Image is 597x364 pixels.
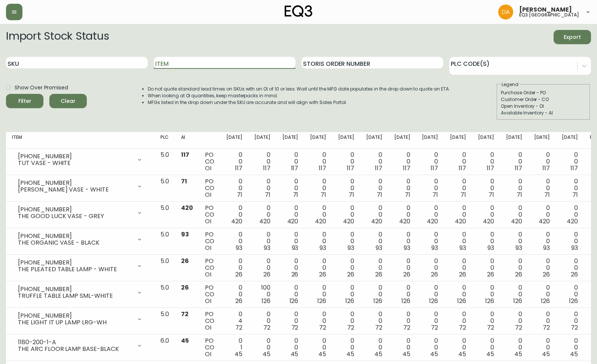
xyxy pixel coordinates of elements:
span: 71 [572,190,578,199]
div: 0 0 [450,231,466,251]
img: logo [285,5,312,17]
span: 117 [263,164,270,172]
span: 93 [376,244,382,252]
div: 0 0 [366,231,382,251]
span: 126 [569,297,578,305]
div: 0 0 [254,152,270,172]
th: [DATE] [472,132,500,149]
legend: Legend [501,81,519,88]
span: 72 [235,323,242,332]
li: MFGs listed in the drop down under the SKU are accurate and will align with Sales Portal. [148,99,450,106]
th: [DATE] [220,132,248,149]
span: 126 [513,297,522,305]
td: 5.0 [154,281,175,308]
h2: Import Stock Status [6,30,109,44]
div: [PHONE_NUMBER] [18,180,132,186]
div: 0 0 [394,284,410,305]
span: 72 [487,323,494,332]
div: 0 0 [226,178,242,198]
span: 420 [455,217,466,226]
div: Open Inventory - OI [501,103,586,110]
span: 117 [515,164,522,172]
span: 72 [375,323,382,332]
div: Purchase Order - PO [501,89,586,96]
div: 0 0 [562,258,578,278]
div: [PHONE_NUMBER] [18,206,132,213]
div: PO CO [205,311,214,331]
span: 71 [349,190,354,199]
span: 72 [431,323,438,332]
div: 0 0 [478,231,494,251]
div: 0 0 [534,152,550,172]
span: 117 [291,164,298,172]
div: 1180-200-1-A [18,339,132,346]
div: [PHONE_NUMBER]TUT VASE - WHITE [12,152,149,168]
span: Clear [55,97,81,106]
span: 45 [263,350,270,358]
span: 126 [429,297,438,305]
div: PO CO [205,205,214,225]
th: [DATE] [416,132,444,149]
span: 93 [292,244,298,252]
div: 0 0 [338,337,354,358]
span: 117 [403,164,410,172]
td: 5.0 [154,255,175,281]
div: 0 0 [394,231,410,251]
div: 0 0 [450,311,466,331]
div: 0 0 [282,205,298,225]
button: Filter [6,94,43,108]
th: [DATE] [304,132,332,149]
span: OI [205,190,211,199]
div: 0 0 [310,258,326,278]
span: 93 [431,244,438,252]
span: 26 [515,270,522,279]
div: 0 0 [562,311,578,331]
span: 420 [371,217,382,226]
div: 0 0 [506,258,522,278]
span: 72 [543,323,550,332]
div: 0 0 [366,152,382,172]
span: 72 [319,323,326,332]
th: [DATE] [332,132,360,149]
div: 0 0 [282,152,298,172]
div: 0 0 [562,337,578,358]
div: Available Inventory - AI [501,110,586,116]
div: [PHONE_NUMBER]THE LIGHT IT UP LAMP LRG-WH [12,311,149,327]
span: 72 [571,323,578,332]
span: 45 [374,350,382,358]
div: 0 1 [226,337,242,358]
span: 420 [511,217,522,226]
span: 420 [181,204,193,212]
span: OI [205,270,211,279]
span: 126 [457,297,466,305]
div: THE GOOD LUCK VASE - GREY [18,213,132,220]
span: OI [205,217,211,226]
div: 0 0 [310,205,326,225]
span: 71 [405,190,410,199]
span: 45 [570,350,578,358]
span: 420 [259,217,270,226]
td: 5.0 [154,308,175,334]
span: 71 [293,190,298,199]
div: [PHONE_NUMBER] [18,153,132,160]
span: 26 [181,283,189,292]
span: 45 [458,350,466,358]
div: 0 0 [562,205,578,225]
div: 0 0 [254,178,270,198]
span: 93 [543,244,550,252]
th: [DATE] [276,132,304,149]
div: 0 0 [450,178,466,198]
span: 26 [181,257,189,265]
div: 0 0 [254,258,270,278]
div: 0 0 [338,205,354,225]
div: 0 0 [534,258,550,278]
span: 126 [373,297,382,305]
div: 0 0 [450,258,466,278]
span: 126 [317,297,326,305]
div: 0 0 [422,284,438,305]
span: 26 [487,270,494,279]
span: 420 [231,217,242,226]
span: OI [205,350,211,358]
div: 0 0 [366,311,382,331]
td: 6.0 [154,334,175,361]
